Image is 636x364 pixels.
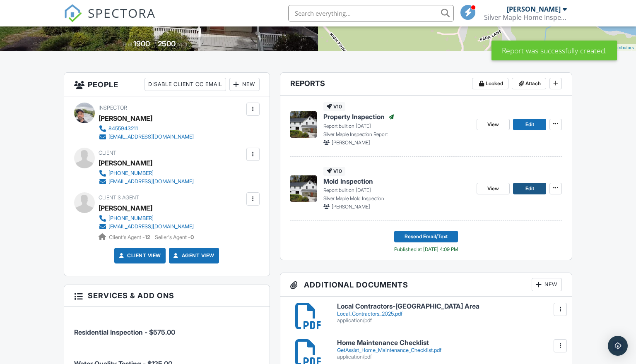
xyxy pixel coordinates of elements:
[117,251,161,260] a: Client View
[99,125,194,133] a: 8455943211
[108,178,194,185] div: [EMAIL_ADDRESS][DOMAIN_NAME]
[337,354,562,360] div: application/pdf
[108,223,194,230] div: [EMAIL_ADDRESS][DOMAIN_NAME]
[280,273,572,297] h3: Additional Documents
[64,11,156,29] a: SPECTORA
[64,73,270,96] h3: People
[99,112,152,125] div: [PERSON_NAME]
[158,39,176,48] div: 2500
[99,177,194,186] a: [EMAIL_ADDRESS][DOMAIN_NAME]
[99,194,139,201] span: Client's Agent
[337,317,562,324] div: application/pdf
[507,5,561,13] div: [PERSON_NAME]
[337,311,562,317] div: Local_Contractors_2025.pdf
[177,41,188,48] span: sq. ft.
[337,347,562,354] div: GetAssist_Home_Maintenance_Checklist.pdf
[491,41,617,60] div: Report was successfully created.
[109,234,152,240] span: Client's Agent -
[484,13,567,22] div: Silver Maple Home Inspections LLC
[99,169,194,177] a: [PHONE_NUMBER]
[133,39,150,48] div: 1900
[145,234,150,240] strong: 12
[64,285,270,307] h3: Services & Add ons
[74,328,175,336] span: Residential Inspection - $575.00
[99,105,127,111] span: Inspector
[123,41,132,48] span: Built
[190,234,194,240] strong: 0
[337,303,562,324] a: Local Contractors-[GEOGRAPHIC_DATA] Area Local_Contractors_2025.pdf application/pdf
[99,150,116,156] span: Client
[229,78,260,91] div: New
[108,215,154,222] div: [PHONE_NUMBER]
[99,157,152,169] div: [PERSON_NAME]
[288,5,454,22] input: Search everything...
[74,313,260,344] li: Service: Residential Inspection
[99,223,194,231] a: [EMAIL_ADDRESS][DOMAIN_NAME]
[108,134,194,140] div: [EMAIL_ADDRESS][DOMAIN_NAME]
[99,214,194,223] a: [PHONE_NUMBER]
[155,234,194,240] span: Seller's Agent -
[99,133,194,141] a: [EMAIL_ADDRESS][DOMAIN_NAME]
[88,4,156,22] span: SPECTORA
[172,251,214,260] a: Agent View
[145,78,226,91] div: Disable Client CC Email
[337,303,562,310] h6: Local Contractors-[GEOGRAPHIC_DATA] Area
[108,125,138,132] div: 8455943211
[64,4,82,22] img: The Best Home Inspection Software - Spectora
[337,339,562,360] a: Home Maintenance Checklist GetAssist_Home_Maintenance_Checklist.pdf application/pdf
[99,202,152,214] a: [PERSON_NAME]
[532,278,562,291] div: New
[337,339,562,347] h6: Home Maintenance Checklist
[108,170,154,177] div: [PHONE_NUMBER]
[608,336,628,356] div: Open Intercom Messenger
